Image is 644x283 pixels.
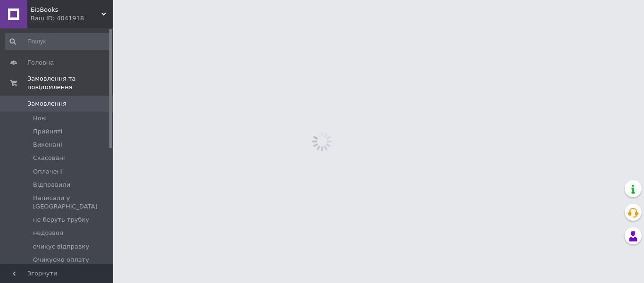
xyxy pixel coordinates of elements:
span: Очикуємо оплату [33,256,89,264]
span: Оплачені [33,167,63,176]
span: Нові [33,114,47,123]
span: БізBooks [31,6,101,14]
span: Написали у [GEOGRAPHIC_DATA] [33,194,110,211]
span: недозвон [33,229,63,237]
span: Головна [27,58,54,67]
input: Пошук [5,33,111,50]
span: Скасовані [33,154,65,162]
span: не беруть трубку [33,216,89,224]
span: Відправили [33,181,70,189]
span: Виконані [33,141,62,149]
span: Замовлення та повідомлення [27,75,113,92]
span: Прийняті [33,127,62,136]
div: Ваш ID: 4041918 [31,14,113,23]
span: очикує відправку [33,242,89,251]
span: Замовлення [27,100,66,108]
